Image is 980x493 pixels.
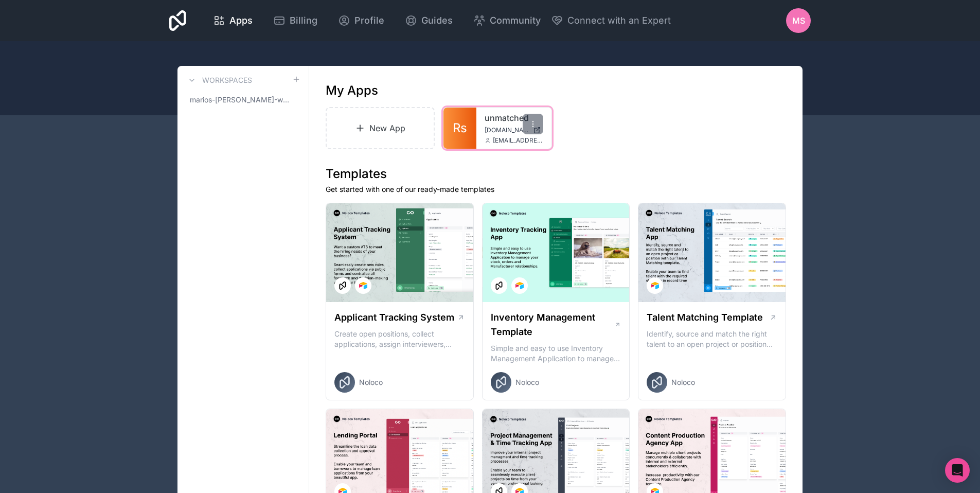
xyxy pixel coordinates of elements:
[485,126,529,134] span: [DOMAIN_NAME]
[515,281,524,290] img: Airtable Logo
[485,126,543,134] a: [DOMAIN_NAME]
[651,281,659,290] img: Airtable Logo
[551,13,671,28] button: Connect with an Expert
[330,9,393,32] a: Profile
[465,9,549,32] a: Community
[792,14,805,27] span: MS
[647,329,777,349] p: Identify, source and match the right talent to an open project or position with our Talent Matchi...
[354,13,384,28] span: Profile
[205,9,261,32] a: Apps
[186,91,300,109] a: marios-[PERSON_NAME]-workspace
[326,107,435,149] a: New App
[334,310,454,325] h1: Applicant Tracking System
[491,310,614,339] h1: Inventory Management Template
[229,13,253,28] span: Apps
[326,184,786,195] p: Get started with one of our ready-made templates
[671,377,695,388] span: Noloco
[334,329,465,349] p: Create open positions, collect applications, assign interviewers, centralise candidate feedback a...
[397,9,461,32] a: Guides
[515,377,539,388] span: Noloco
[945,458,970,483] div: Open Intercom Messenger
[421,13,453,28] span: Guides
[326,166,786,182] h1: Templates
[443,108,476,149] a: Rs
[647,310,763,325] h1: Talent Matching Template
[326,82,378,99] h1: My Apps
[491,343,621,364] p: Simple and easy to use Inventory Management Application to manage your stock, orders and Manufact...
[290,13,317,28] span: Billing
[453,120,467,136] span: Rs
[493,136,543,145] span: [EMAIL_ADDRESS][DOMAIN_NAME]
[359,281,367,290] img: Airtable Logo
[186,74,252,86] a: Workspaces
[190,95,292,105] span: marios-[PERSON_NAME]-workspace
[265,9,326,32] a: Billing
[490,13,541,28] span: Community
[359,377,383,388] span: Noloco
[202,75,252,85] h3: Workspaces
[485,112,543,124] a: unmatched
[567,13,671,28] span: Connect with an Expert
